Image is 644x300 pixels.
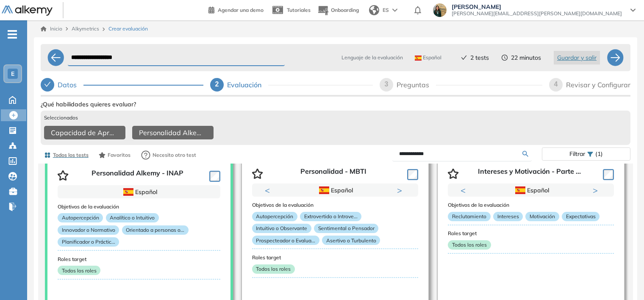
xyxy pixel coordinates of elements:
[478,186,584,195] div: Español
[137,147,200,164] button: Necesito otro test
[58,256,220,262] h3: Roles target
[87,187,191,197] div: Español
[108,25,148,33] span: Crear evaluación
[557,53,597,62] span: Guardar y salir
[369,5,379,15] img: world
[41,25,62,33] a: Inicio
[252,255,418,261] h3: Roles target
[300,167,366,180] p: Personalidad - MBTI
[322,236,380,245] p: Asertivo o Turbulento
[252,264,295,274] p: Todos los roles
[8,33,17,35] i: -
[595,148,603,160] span: (1)
[123,188,133,196] img: ESP
[569,148,585,160] span: Filtrar
[41,100,136,109] span: ¿Qué habilidades quieres evaluar?
[252,224,311,233] p: Intuitivo o Observante
[502,55,508,61] span: clock-circle
[392,8,397,12] img: arrow
[452,10,622,17] span: [PERSON_NAME][EMAIL_ADDRESS][PERSON_NAME][DOMAIN_NAME]
[58,78,83,92] div: Datos
[106,214,159,223] p: Analítico o Intuitivo
[92,169,183,182] p: Personalidad Alkemy - INAP
[478,167,581,180] p: Intereses y Motivación - Parte ...
[415,56,422,61] img: ESP
[525,212,559,221] p: Motivación
[448,231,614,236] h3: Roles target
[549,78,630,92] div: 4Revisar y Configurar
[53,151,89,159] span: Todos los tests
[380,78,542,92] div: 3Preguntas
[58,214,103,223] p: Autopercepción
[287,7,311,13] span: Tutoriales
[385,81,389,88] span: 3
[461,55,467,61] span: check
[208,4,264,14] a: Agendar una demo
[314,224,378,233] p: Sentimental o Pensador
[252,202,418,208] h3: Objetivos de la evaluación
[41,148,92,162] button: Todos los tests
[461,186,469,194] button: Previous
[602,259,644,300] iframe: Chat Widget
[300,212,361,221] p: Extrovertido o Introve...
[415,54,441,61] span: Español
[554,51,600,64] button: Guardar y salir
[448,202,614,208] h3: Objetivos de la evaluación
[44,114,78,122] span: Seleccionados
[282,186,389,195] div: Español
[448,212,490,221] p: Reclutamiento
[95,148,134,162] button: Favoritos
[566,78,630,92] div: Revisar y Configurar
[534,197,541,198] button: 2
[58,237,119,247] p: Planificador o Práctic...
[58,204,220,210] h3: Objetivos de la evaluación
[521,197,531,198] button: 1
[319,186,329,194] img: ESP
[515,186,525,194] img: ESP
[470,53,489,62] span: 2 tests
[2,6,53,16] img: Logo
[51,128,115,138] span: Capacidad de Aprendizaje en Adultos
[383,6,389,14] span: ES
[593,186,601,194] button: Next
[11,70,14,77] span: E
[41,78,203,92] div: Datos
[448,240,491,250] p: Todos los roles
[122,225,189,235] p: Orientado a personas o...
[554,81,558,88] span: 4
[265,186,273,194] button: Previous
[452,3,622,10] span: [PERSON_NAME]
[493,212,523,221] p: Intereses
[341,54,403,61] span: Lenguaje de la evaluación
[139,128,203,138] span: Personalidad Alkemy - INAP
[108,151,130,159] span: Favoritos
[397,186,405,194] button: Next
[562,212,600,221] p: Expectativas
[58,225,119,235] p: Innovador o Normativo
[397,78,436,92] div: Preguntas
[252,236,319,245] p: Prospecteador o Evalua...
[44,81,51,88] span: check
[153,151,196,159] span: Necesito otro test
[215,81,219,88] span: 2
[317,1,359,19] button: Onboarding
[252,212,297,221] p: Autopercepción
[218,7,264,13] span: Agendar una demo
[58,266,100,275] p: Todos los roles
[325,197,335,198] button: 1
[331,7,359,13] span: Onboarding
[210,78,373,92] div: 2Evaluación
[511,53,541,62] span: 22 minutos
[227,78,268,92] div: Evaluación
[72,25,99,32] span: Alkymetrics
[339,197,345,198] button: 2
